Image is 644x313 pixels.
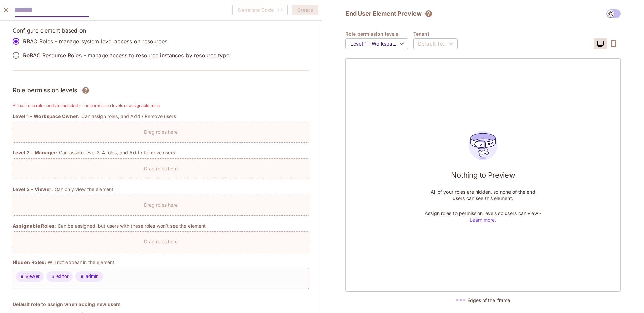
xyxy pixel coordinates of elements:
[345,10,421,18] h2: End User Element Preview
[13,85,77,96] h3: Role permission levels
[23,38,167,45] p: RBAC Roles - manage system level access on resources
[86,273,99,280] span: admin
[470,217,496,223] a: Learn more.
[23,52,229,59] p: ReBAC Resource Roles - manage access to resource instances by resource type
[451,170,515,180] h1: Nothing to Preview
[82,86,90,95] svg: Assign roles to different permission levels and grant users the correct rights over each element....
[13,186,53,193] span: Level 3 - Viewer:
[81,113,176,119] p: Can assign roles, and Add / Remove users
[144,165,178,172] p: Drag roles here
[424,189,542,201] p: All of your roles are hidden, so none of the end users can see this element.
[13,102,309,109] h6: At least one role needs to included in the permission levels or assignable roles
[345,34,408,53] div: Level 1 - Workspace Owner
[413,34,458,53] div: Default Tenant
[425,10,433,18] svg: The element will only show tenant specific content. No user information will be visible across te...
[26,273,40,280] span: viewer
[48,259,114,265] p: Will not appear in the element
[232,5,288,15] span: Create the element to generate code
[345,30,413,37] h4: Role permission levels
[292,5,318,15] button: Create
[467,297,510,303] h5: Edges of the iframe
[232,5,288,15] button: Generate Code
[13,301,309,307] h4: Default role to assign when adding new users
[13,27,309,34] p: Configure element based on
[144,202,178,208] p: Drag roles here
[13,259,46,266] span: Hidden Roles:
[59,149,175,156] p: Can assign level 2-4 roles, and Add / Remove users
[58,223,206,229] p: Can be assigned, but users with these roles won’t see the element
[55,186,113,192] p: Can only view the element
[465,127,501,164] img: users_preview_empty_state
[13,223,56,229] span: Assignable Roles:
[13,149,58,156] span: Level 2 - Manager:
[424,210,542,223] p: Assign roles to permission levels so users can view -
[56,273,69,280] span: editor
[144,238,178,245] p: Drag roles here
[144,129,178,135] p: Drag roles here
[13,113,80,120] span: Level 1 - Workspace Owner:
[413,30,463,37] h4: Tenant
